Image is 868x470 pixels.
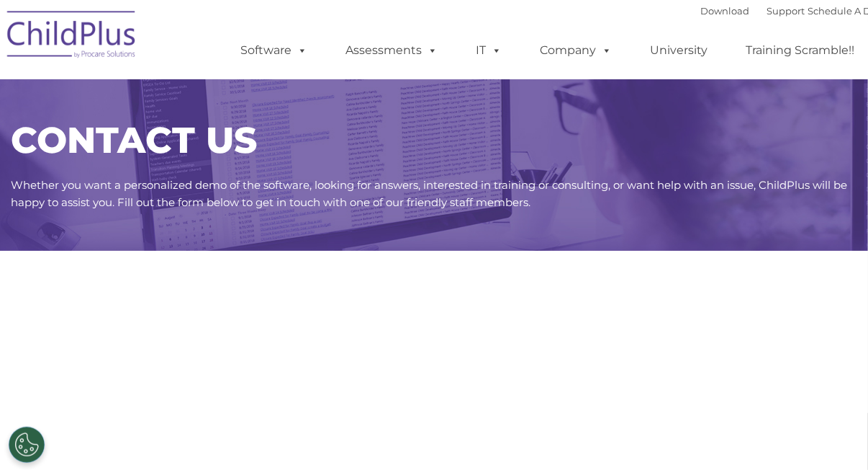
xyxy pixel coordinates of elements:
a: Assessments [331,36,452,65]
a: Software [226,36,322,65]
span: Whether you want a personalized demo of the software, looking for answers, interested in training... [11,178,847,209]
a: Company [525,36,626,65]
a: University [636,36,722,65]
a: Download [700,5,749,17]
a: IT [461,36,516,65]
a: Support [767,5,805,17]
button: Cookies Settings [9,427,45,463]
span: CONTACT US [11,118,257,162]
